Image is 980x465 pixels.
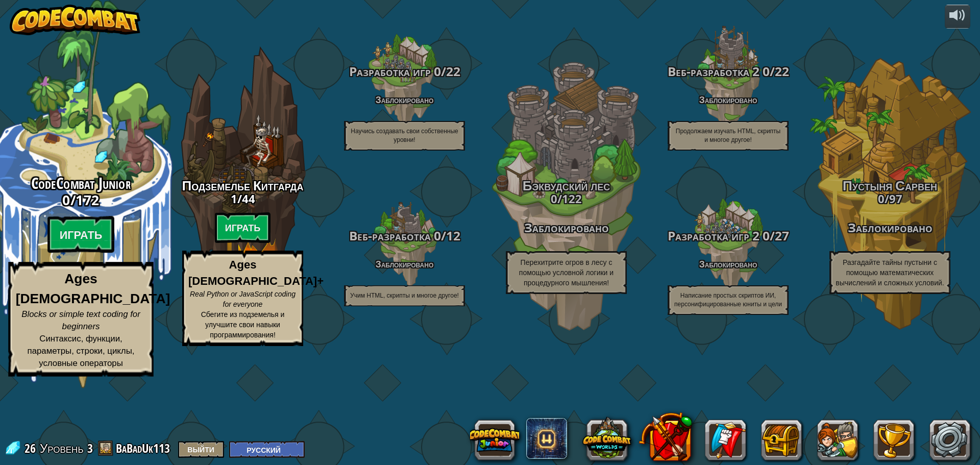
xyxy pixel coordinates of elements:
h3: / [324,65,485,79]
span: 0 [759,227,770,244]
div: Complete previous world to unlock [162,32,324,356]
h3: / [485,192,647,205]
h3: / [162,192,324,205]
h3: / [809,192,971,205]
span: Бэквудский лес [523,176,610,194]
span: Уровень [40,440,84,457]
span: Учим HTML, скрипты и многое другое! [350,292,459,299]
span: CodeCombat Junior [31,173,131,194]
span: 0 [431,63,441,80]
h3: / [647,65,809,79]
h3: Заблокировано [809,221,971,235]
span: Веб-разработка [349,227,431,244]
span: Разгадайте тайны пустыни с помощью математических вычислений и сложных условий. [836,258,944,287]
span: 44 [242,191,255,206]
span: 0 [551,191,557,206]
span: 22 [446,63,460,80]
h4: Заблокировано [324,95,485,105]
button: Выйти [178,441,224,458]
span: 12 [446,227,460,244]
span: Перехитрите огров в лесу с помощью условной логики и процедурного мышления! [519,258,614,287]
span: 3 [87,440,93,456]
span: Продолжаем изучать HTML, скрипты и многое другое! [676,128,780,143]
button: Регулировать громкость [945,5,970,29]
span: 22 [775,63,789,80]
span: Пустыня Сарвен [843,176,937,194]
span: Научись создавать свои собственные уровни! [351,128,458,143]
h4: Заблокировано [324,259,485,269]
h4: Заблокировано [647,95,809,105]
span: Подземелье Китгарда [182,176,304,194]
h4: Заблокировано [647,259,809,269]
span: 0 [431,227,441,244]
span: 122 [562,191,582,206]
span: 27 [775,227,789,244]
h3: / [647,229,809,243]
span: Сбегите из подземелья и улучшите свои навыки программирования! [201,310,285,339]
h3: Заблокировано [485,221,647,235]
strong: Ages [DEMOGRAPHIC_DATA]+ [188,258,324,287]
span: Написание простых скриптов ИИ, персонифицированные юниты и цели [674,292,782,308]
span: 172 [76,190,100,209]
a: BaBadUk113 [116,440,173,456]
span: 0 [62,190,70,209]
btn: Играть [47,216,115,253]
span: Blocks or simple text coding for beginners [21,309,140,331]
img: CodeCombat - Learn how to code by playing a game [10,5,140,35]
span: Синтаксис, функции, параметры, строки, циклы, условные операторы [28,334,135,368]
span: Разработка игр 2 [668,227,759,244]
span: Разработка игр [349,63,431,80]
span: 1 [231,191,237,206]
strong: Ages [DEMOGRAPHIC_DATA] [16,272,170,306]
span: 26 [24,440,39,456]
span: 97 [889,191,902,206]
btn: Играть [215,212,271,243]
span: 0 [759,63,770,80]
span: 0 [878,191,885,206]
span: Веб-разработка 2 [668,63,759,80]
span: Real Python or JavaScript coding for everyone [190,290,296,308]
h3: / [324,229,485,243]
